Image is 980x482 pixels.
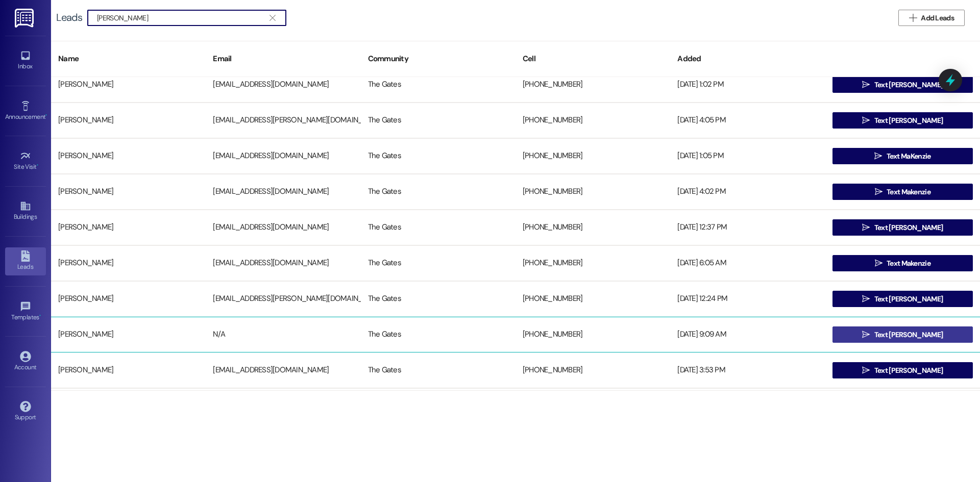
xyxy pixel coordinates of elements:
div: [PERSON_NAME] [51,110,206,131]
span: • [45,112,47,119]
div: [PERSON_NAME] [51,253,206,273]
div: The Gates [361,289,516,309]
div: The Gates [361,74,516,95]
div: Leads [56,12,82,23]
button: Text [PERSON_NAME] [832,362,973,378]
div: [DATE] 12:24 PM [670,289,825,309]
button: Text [PERSON_NAME] [832,326,973,343]
div: [EMAIL_ADDRESS][DOMAIN_NAME] [206,182,360,202]
div: [PHONE_NUMBER] [516,253,670,273]
i:  [862,366,870,374]
span: Text MaKenzie [887,151,931,162]
span: Add Leads [921,13,954,23]
div: [EMAIL_ADDRESS][PERSON_NAME][DOMAIN_NAME] [206,110,360,131]
i:  [862,81,870,89]
div: [DATE] 1:05 PM [670,146,825,166]
button: Text [PERSON_NAME] [832,291,973,307]
button: Text Makenzie [832,255,973,271]
i:  [862,295,870,303]
span: Text Makenzie [887,258,930,269]
div: [PERSON_NAME] [51,324,206,345]
div: Cell [516,46,670,71]
button: Clear text [264,10,281,26]
div: [DATE] 4:05 PM [670,110,825,131]
a: Templates • [5,298,46,325]
a: Support [5,398,46,425]
span: Text [PERSON_NAME] [874,222,943,233]
span: Text [PERSON_NAME] [874,80,943,90]
div: [DATE] 4:02 PM [670,182,825,202]
div: The Gates [361,110,516,131]
div: [PERSON_NAME] [51,146,206,166]
button: Text [PERSON_NAME] [832,219,973,236]
div: [EMAIL_ADDRESS][DOMAIN_NAME] [206,360,360,380]
div: [PHONE_NUMBER] [516,146,670,166]
a: Account [5,348,46,375]
button: Text [PERSON_NAME] [832,112,973,129]
div: The Gates [361,253,516,273]
div: The Gates [361,182,516,202]
span: • [37,162,38,169]
div: [PHONE_NUMBER] [516,110,670,131]
div: [PERSON_NAME] [51,217,206,238]
i:  [909,14,917,22]
button: Text [PERSON_NAME] [832,77,973,93]
div: Added [670,46,825,71]
span: Text [PERSON_NAME] [874,329,943,340]
input: Search name/email/community (quotes for exact match e.g. "John Smith") [97,11,264,25]
div: [DATE] 3:53 PM [670,360,825,380]
div: [PHONE_NUMBER] [516,324,670,345]
div: [PHONE_NUMBER] [516,360,670,380]
div: [PHONE_NUMBER] [516,289,670,309]
i:  [874,152,882,160]
div: [PHONE_NUMBER] [516,182,670,202]
div: [DATE] 1:02 PM [670,74,825,95]
span: Text [PERSON_NAME] [874,365,943,376]
div: [DATE] 12:37 PM [670,217,825,238]
div: Community [361,46,516,71]
span: Text Makenzie [887,187,930,197]
div: [DATE] 9:09 AM [670,324,825,345]
div: The Gates [361,324,516,345]
i:  [875,259,883,267]
div: [PERSON_NAME] [51,182,206,202]
span: Text [PERSON_NAME] [874,294,943,305]
div: [EMAIL_ADDRESS][DOMAIN_NAME] [206,74,360,95]
div: [PHONE_NUMBER] [516,74,670,95]
div: The Gates [361,360,516,380]
img: ResiDesk Logo [15,9,36,28]
i:  [862,116,870,124]
a: Site Visit • [5,147,46,175]
div: [PERSON_NAME] [51,74,206,95]
div: [EMAIL_ADDRESS][DOMAIN_NAME] [206,253,360,273]
i:  [862,223,870,232]
i:  [862,331,870,339]
div: Name [51,46,206,71]
span: • [39,312,41,319]
div: [DATE] 6:05 AM [670,253,825,273]
div: N/A [206,324,360,345]
span: Text [PERSON_NAME] [874,115,943,126]
div: [PERSON_NAME] [51,360,206,380]
a: Buildings [5,197,46,225]
a: Leads [5,247,46,275]
button: Text Makenzie [832,184,973,200]
div: [EMAIL_ADDRESS][PERSON_NAME][DOMAIN_NAME] [206,289,360,309]
button: Text MaKenzie [832,148,973,164]
i:  [269,14,275,22]
a: Inbox [5,47,46,74]
div: [EMAIL_ADDRESS][DOMAIN_NAME] [206,146,360,166]
div: Email [206,46,360,71]
div: The Gates [361,146,516,166]
div: [PHONE_NUMBER] [516,217,670,238]
div: [EMAIL_ADDRESS][DOMAIN_NAME] [206,217,360,238]
i:  [875,188,883,196]
button: Add Leads [898,10,965,26]
div: The Gates [361,217,516,238]
div: [PERSON_NAME] [51,289,206,309]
